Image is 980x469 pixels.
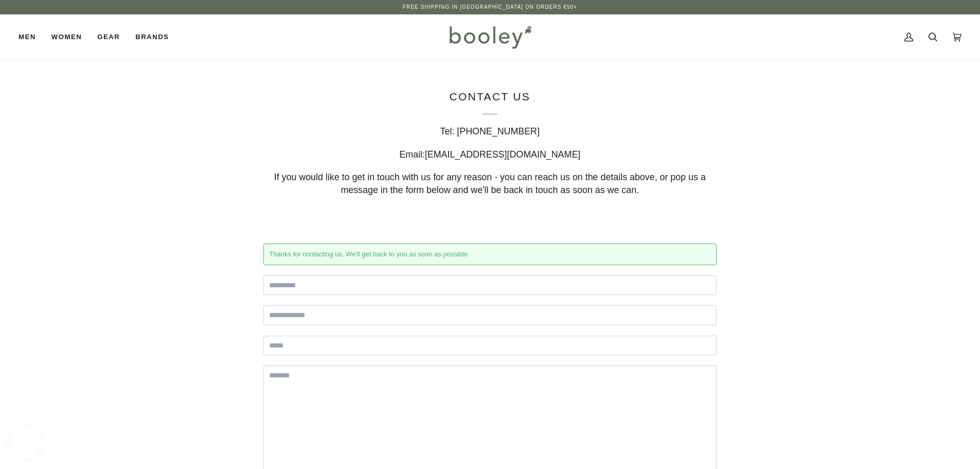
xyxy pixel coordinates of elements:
[403,3,577,11] p: Free Shipping in [GEOGRAPHIC_DATA] on Orders €50+
[274,172,706,195] span: If you would like to get in touch with us for any reason - you can reach us on the details above,...
[263,244,717,265] p: Thanks for contacting us. We'll get back to you as soon as possible.
[44,14,90,60] a: Women
[128,14,176,60] a: Brands
[445,22,535,52] img: Booley
[135,32,169,42] span: Brands
[263,90,717,115] p: Contact Us
[97,32,120,42] span: Gear
[263,125,717,138] div: [PHONE_NUMBER]
[19,14,44,60] a: Men
[51,32,82,42] span: Women
[19,32,36,42] span: Men
[10,428,41,459] iframe: Button to open loyalty program pop-up
[425,149,580,159] span: [EMAIL_ADDRESS][DOMAIN_NAME]
[400,149,425,159] strong: Email:
[90,14,128,60] a: Gear
[440,126,455,136] strong: Tel:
